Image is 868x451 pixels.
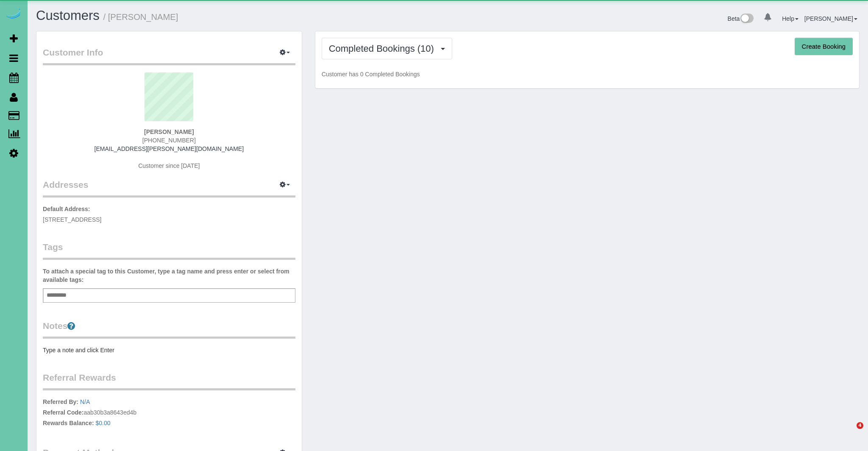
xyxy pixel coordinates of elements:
[329,43,438,54] span: Completed Bookings (10)
[728,15,754,22] a: Beta
[43,398,295,429] p: aab30b3a8643ed4b
[43,241,295,260] legend: Tags
[43,419,94,427] label: Rewards Balance:
[43,320,295,339] legend: Notes
[43,46,295,65] legend: Customer Info
[138,162,200,169] span: Customer since [DATE]
[857,422,863,429] span: 4
[322,70,853,78] p: Customer has 0 Completed Bookings
[43,408,83,417] label: Referral Code:
[782,15,798,22] a: Help
[43,346,295,354] pre: Type a note and click Enter
[804,15,857,22] a: [PERSON_NAME]
[5,8,22,20] img: Automaid Logo
[43,205,90,213] label: Default Address:
[795,38,853,56] button: Create Booking
[43,398,78,406] label: Referred By:
[740,14,754,25] img: New interface
[43,216,101,223] span: [STREET_ADDRESS]
[95,145,244,152] a: [EMAIL_ADDRESS][PERSON_NAME][DOMAIN_NAME]
[839,422,860,443] iframe: Intercom live chat
[103,12,178,22] small: / [PERSON_NAME]
[142,137,196,144] span: [PHONE_NUMBER]
[43,267,295,284] label: To attach a special tag to this Customer, type a tag name and press enter or select from availabl...
[322,38,452,59] button: Completed Bookings (10)
[36,8,100,23] a: Customers
[96,420,111,426] a: $0.00
[43,371,295,390] legend: Referral Rewards
[144,128,194,135] strong: [PERSON_NAME]
[80,398,90,405] a: N/A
